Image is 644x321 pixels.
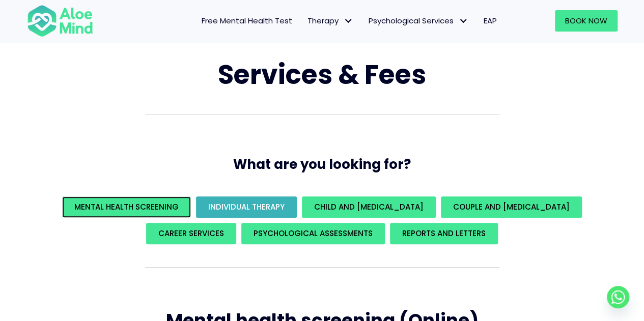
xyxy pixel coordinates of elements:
[62,196,191,218] a: Mental Health Screening
[565,15,607,26] span: Book Now
[27,4,93,38] img: Aloe mind Logo
[369,15,468,26] span: Psychological Services
[484,15,497,26] span: EAP
[74,201,179,212] span: Mental Health Screening
[146,223,236,244] a: Career Services
[390,223,498,244] a: REPORTS AND LETTERS
[300,10,361,32] a: TherapyTherapy: submenu
[341,14,356,28] span: Therapy: submenu
[361,10,476,32] a: Psychological ServicesPsychological Services: submenu
[106,10,505,32] nav: Menu
[241,223,385,244] a: Psychological assessments
[555,10,618,32] a: Book Now
[196,196,297,218] a: Individual Therapy
[307,15,353,26] span: Therapy
[402,228,486,239] span: REPORTS AND LETTERS
[441,196,582,218] a: Couple and [MEDICAL_DATA]
[302,196,436,218] a: Child and [MEDICAL_DATA]
[254,228,373,239] span: Psychological assessments
[27,194,618,247] div: What are you looking for?
[456,14,471,28] span: Psychological Services: submenu
[453,201,570,212] span: Couple and [MEDICAL_DATA]
[202,15,292,26] span: Free Mental Health Test
[158,228,224,239] span: Career Services
[194,10,300,32] a: Free Mental Health Test
[208,201,285,212] span: Individual Therapy
[218,56,426,93] span: Services & Fees
[233,155,411,173] span: What are you looking for?
[607,286,629,308] a: Whatsapp
[314,201,424,212] span: Child and [MEDICAL_DATA]
[476,10,505,32] a: EAP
